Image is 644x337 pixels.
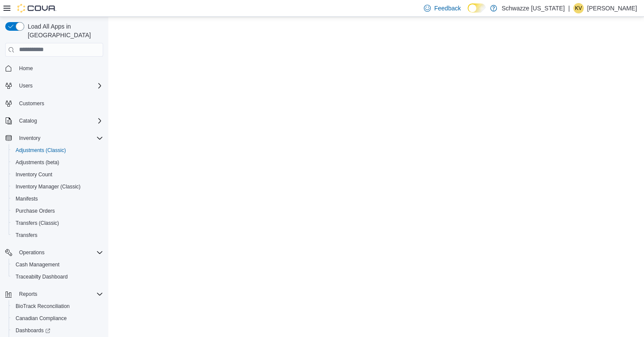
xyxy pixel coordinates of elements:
[19,291,37,298] span: Reports
[12,313,70,324] a: Canadian Compliance
[19,82,33,89] span: Users
[587,3,637,13] p: [PERSON_NAME]
[16,63,36,74] a: Home
[16,327,50,334] span: Dashboards
[9,193,107,205] button: Manifests
[9,300,107,312] button: BioTrack Reconciliation
[9,271,107,283] button: Traceabilty Dashboard
[12,218,103,228] span: Transfers (Classic)
[501,3,565,13] p: Schwazze [US_STATE]
[12,145,103,156] span: Adjustments (Classic)
[12,272,103,282] span: Traceabilty Dashboard
[9,156,107,168] button: Adjustments (beta)
[19,117,37,124] span: Catalog
[16,133,103,143] span: Inventory
[12,259,63,270] a: Cash Management
[434,4,461,13] span: Feedback
[16,195,38,202] span: Manifests
[12,206,59,216] a: Purchase Orders
[16,261,59,268] span: Cash Management
[2,97,107,110] button: Customers
[16,63,103,74] span: Home
[568,3,570,13] p: |
[16,81,36,91] button: Users
[9,181,107,193] button: Inventory Manager (Classic)
[468,3,486,13] input: Dark Mode
[12,169,103,180] span: Inventory Count
[12,272,71,282] a: Traceabilty Dashboard
[2,115,107,127] button: Catalog
[16,171,52,178] span: Inventory Count
[12,206,103,216] span: Purchase Orders
[12,181,103,192] span: Inventory Manager (Classic)
[9,324,107,337] a: Dashboards
[12,218,62,228] a: Transfers (Classic)
[9,312,107,324] button: Canadian Compliance
[12,194,103,204] span: Manifests
[16,116,103,126] span: Catalog
[575,3,582,13] span: KV
[19,249,45,256] span: Operations
[9,259,107,271] button: Cash Management
[16,289,103,299] span: Reports
[9,144,107,156] button: Adjustments (Classic)
[16,98,103,109] span: Customers
[19,65,33,72] span: Home
[2,132,107,144] button: Inventory
[2,80,107,92] button: Users
[16,247,103,258] span: Operations
[2,246,107,259] button: Operations
[12,181,84,192] a: Inventory Manager (Classic)
[12,194,41,204] a: Manifests
[16,207,55,214] span: Purchase Orders
[19,100,44,107] span: Customers
[573,3,584,13] div: Kristine Valdez
[9,229,107,241] button: Transfers
[19,135,40,142] span: Inventory
[16,247,48,258] button: Operations
[12,313,103,324] span: Canadian Compliance
[9,217,107,229] button: Transfers (Classic)
[12,157,63,168] a: Adjustments (beta)
[2,288,107,300] button: Reports
[16,133,44,143] button: Inventory
[9,168,107,181] button: Inventory Count
[12,301,103,311] span: BioTrack Reconciliation
[12,259,103,270] span: Cash Management
[16,289,41,299] button: Reports
[16,273,68,280] span: Traceabilty Dashboard
[17,4,56,13] img: Cova
[16,116,40,126] button: Catalog
[2,62,107,75] button: Home
[16,81,103,91] span: Users
[24,22,103,39] span: Load All Apps in [GEOGRAPHIC_DATA]
[12,325,103,336] span: Dashboards
[16,147,66,154] span: Adjustments (Classic)
[16,220,59,227] span: Transfers (Classic)
[16,232,37,239] span: Transfers
[12,230,41,240] a: Transfers
[9,205,107,217] button: Purchase Orders
[16,183,81,190] span: Inventory Manager (Classic)
[16,315,67,322] span: Canadian Compliance
[16,159,59,166] span: Adjustments (beta)
[12,157,103,168] span: Adjustments (beta)
[12,325,54,336] a: Dashboards
[16,98,48,109] a: Customers
[16,303,70,310] span: BioTrack Reconciliation
[12,169,56,180] a: Inventory Count
[12,230,103,240] span: Transfers
[12,145,69,156] a: Adjustments (Classic)
[12,301,73,311] a: BioTrack Reconciliation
